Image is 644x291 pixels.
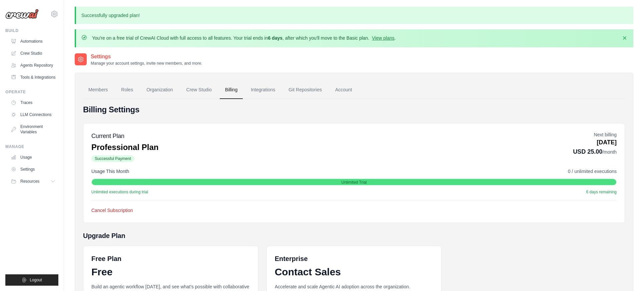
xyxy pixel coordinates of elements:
[5,274,58,286] button: Logout
[341,180,367,185] span: Unlimited Trial
[602,149,617,155] span: /month
[20,179,39,184] span: Resources
[8,60,58,71] a: Agents Repository
[8,48,58,59] a: Crew Studio
[91,155,134,162] span: Successful Payment
[283,81,327,99] a: Git Repositories
[91,189,148,195] span: Unlimited executions during trial
[91,254,121,263] h6: Free Plan
[91,168,129,175] span: Usage This Month
[8,176,58,187] button: Resources
[8,36,58,47] a: Automations
[91,53,202,61] h2: Settings
[220,81,243,99] a: Billing
[5,89,58,95] div: Operate
[75,7,633,24] p: Successfully upgraded plan!
[91,142,158,153] p: Professional Plan
[8,109,58,120] a: LLM Connections
[116,81,138,99] a: Roles
[5,9,39,19] img: Logo
[268,35,282,41] strong: 6 days
[141,81,178,99] a: Organization
[8,152,58,163] a: Usage
[83,81,113,99] a: Members
[586,189,617,195] span: 6 days remaining
[275,283,434,290] p: Accelerate and scale Agentic AI adoption across the organization.
[83,231,625,240] h5: Upgrade Plan
[30,277,42,283] span: Logout
[568,168,617,175] span: 0 / unlimited executions
[245,81,280,99] a: Integrations
[275,254,434,263] h6: Enterprise
[91,207,133,214] button: Cancel Subscription
[372,35,394,41] a: View plans
[92,35,396,41] p: You're on a free trial of CrewAI Cloud with full access to all features. Your trial ends in , aft...
[91,266,250,278] div: Free
[91,131,158,141] h5: Current Plan
[8,72,58,83] a: Tools & Integrations
[275,266,434,278] div: Contact Sales
[330,81,358,99] a: Account
[91,61,202,66] p: Manage your account settings, invite new members, and more.
[8,164,58,175] a: Settings
[5,144,58,149] div: Manage
[83,104,625,115] h4: Billing Settings
[573,131,617,138] p: Next billing
[5,28,58,33] div: Build
[181,81,217,99] a: Crew Studio
[573,138,617,147] p: [DATE]
[573,147,617,156] p: USD 25.00
[8,121,58,137] a: Environment Variables
[8,97,58,108] a: Traces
